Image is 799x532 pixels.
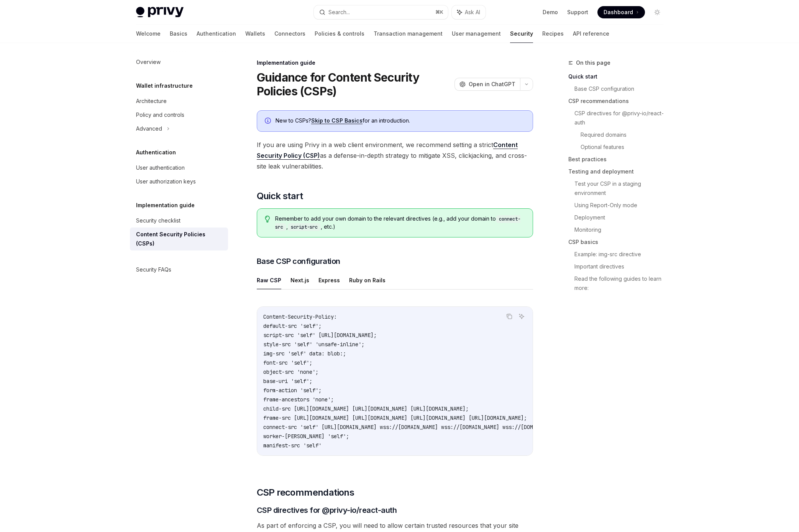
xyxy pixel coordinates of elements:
span: If you are using Privy in a web client environment, we recommend setting a strict as a defense-in... [257,139,533,172]
span: Ask AI [465,8,480,16]
a: Test your CSP in a staging environment [574,178,669,199]
span: Remember to add your own domain to the relevant directives (e.g., add your domain to , , etc.) [275,215,525,231]
a: Best practices [568,153,669,165]
div: Content Security Policies (CSPs) [136,230,223,248]
button: Next.js [290,271,309,289]
a: Read the following guides to learn more: [574,273,669,294]
a: Architecture [130,94,228,108]
div: Security checklist [136,216,180,225]
button: Raw CSP [257,271,281,289]
span: script-src 'self' [URL][DOMAIN_NAME]; [263,332,377,339]
button: Copy the contents from the code block [504,311,514,321]
span: Content-Security-Policy: [263,313,337,320]
span: manifest-src 'self' [263,442,322,449]
a: Welcome [136,25,161,43]
a: Demo [543,8,558,16]
span: connect-src 'self' [URL][DOMAIN_NAME] wss://[DOMAIN_NAME] wss://[DOMAIN_NAME] wss://[DOMAIN_NAME]... [263,424,696,431]
div: Search... [328,8,350,17]
a: Deployment [574,211,669,224]
span: ⌘ K [435,9,443,15]
a: Security FAQs [130,263,228,277]
a: Overview [130,55,228,69]
a: Recipes [542,25,564,43]
div: Security FAQs [136,265,171,274]
a: Optional features [581,141,669,153]
h1: Guidance for Content Security Policies (CSPs) [257,70,451,98]
a: Monitoring [574,224,669,236]
a: Wallets [245,25,265,43]
button: Ask AI [517,311,527,321]
a: Important directives [574,260,669,273]
h5: Wallet infrastructure [136,81,193,90]
a: Policy and controls [130,108,228,122]
div: Advanced [136,124,162,133]
span: On this page [576,58,610,67]
button: Express [318,271,340,289]
a: Content Security Policies (CSPs) [130,228,228,250]
a: Security [510,25,533,43]
span: worker-[PERSON_NAME] 'self'; [263,433,349,440]
a: Required domains [581,129,669,141]
span: form-action 'self'; [263,387,322,394]
a: User management [452,25,501,43]
a: Example: img-src directive [574,248,669,260]
button: Open in ChatGPT [454,78,520,91]
span: frame-ancestors 'none'; [263,396,334,403]
div: New to CSPs? for an introduction. [276,117,525,125]
span: default-src 'self'; [263,322,322,329]
button: Ask AI [452,5,486,19]
span: object-src 'none'; [263,368,318,375]
a: Authentication [197,25,236,43]
svg: Info [265,118,272,125]
div: Policy and controls [136,110,184,119]
a: CSP basics [568,236,669,248]
div: Architecture [136,97,167,106]
a: Security checklist [130,214,228,228]
button: Toggle dark mode [651,6,663,18]
span: CSP recommendations [257,486,354,499]
span: Open in ChatGPT [469,80,515,88]
button: Search...⌘K [314,5,448,19]
span: CSP directives for @privy-io/react-auth [257,505,397,516]
span: base-uri 'self'; [263,378,312,385]
div: User authorization keys [136,177,196,186]
span: img-src 'self' data: blob:; [263,350,346,357]
a: Dashboard [597,6,645,18]
a: Base CSP configuration [574,83,669,95]
h5: Implementation guide [136,201,195,210]
div: Implementation guide [257,59,533,67]
img: light logo [136,7,184,18]
button: Ruby on Rails [349,271,386,289]
span: Base CSP configuration [257,256,340,267]
a: Quick start [568,70,669,83]
a: User authentication [130,161,228,175]
a: CSP directives for @privy-io/react-auth [574,107,669,129]
a: Transaction management [374,25,443,43]
a: Testing and deployment [568,165,669,178]
code: script-src [288,223,321,231]
code: connect-src [275,215,520,231]
a: Using Report-Only mode [574,199,669,211]
span: style-src 'self' 'unsafe-inline'; [263,341,364,348]
svg: Tip [265,216,270,223]
a: Support [567,8,588,16]
a: Connectors [274,25,305,43]
a: API reference [573,25,609,43]
span: child-src [URL][DOMAIN_NAME] [URL][DOMAIN_NAME] [URL][DOMAIN_NAME]; [263,405,469,412]
div: User authentication [136,163,185,172]
span: font-src 'self'; [263,359,312,366]
a: CSP recommendations [568,95,669,107]
span: Dashboard [604,8,633,16]
a: Skip to CSP Basics [311,117,363,124]
a: Basics [170,25,187,43]
h5: Authentication [136,148,176,157]
div: Overview [136,57,161,67]
span: Quick start [257,190,303,202]
a: Policies & controls [315,25,364,43]
a: User authorization keys [130,175,228,188]
span: frame-src [URL][DOMAIN_NAME] [URL][DOMAIN_NAME] [URL][DOMAIN_NAME] [URL][DOMAIN_NAME]; [263,414,527,421]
